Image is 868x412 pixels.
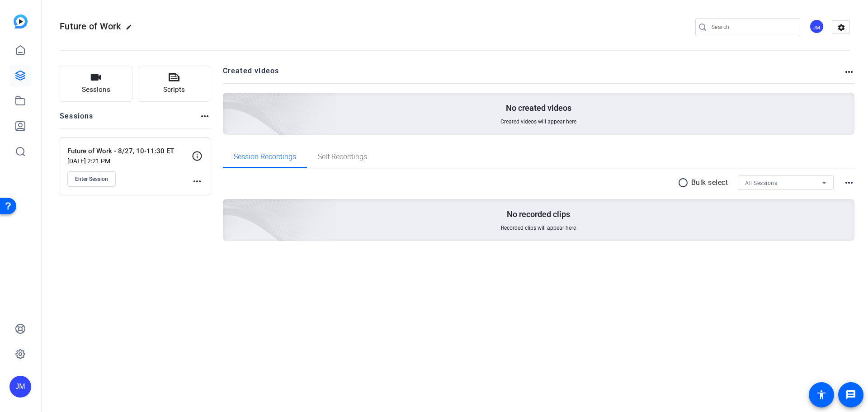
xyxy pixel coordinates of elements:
span: Created videos will appear here [500,118,576,125]
span: All Sessions [745,180,777,186]
mat-icon: more_horiz [199,111,210,122]
button: Enter Session [67,171,116,187]
p: Bulk select [691,177,728,188]
mat-icon: settings [832,21,850,34]
mat-icon: more_horiz [844,177,854,188]
input: Search [712,22,793,33]
button: Sessions [60,66,132,102]
button: Scripts [138,66,211,102]
mat-icon: more_horiz [844,66,854,77]
span: Enter Session [75,175,108,183]
p: No recorded clips [507,209,570,220]
img: Creted videos background [122,3,337,199]
img: blue-gradient.svg [14,14,28,28]
span: Recorded clips will appear here [501,224,576,232]
p: No created videos [506,103,571,114]
h2: Created videos [223,66,844,83]
span: Self Recordings [318,153,367,161]
span: Future of Work [60,21,121,32]
mat-icon: message [845,389,856,400]
div: JM [809,19,824,34]
div: JM [9,376,31,398]
ngx-avatar: Jennifer Mohr [809,19,825,35]
mat-icon: edit [126,24,137,35]
mat-icon: radio_button_unchecked [678,177,691,188]
span: Session Recordings [234,153,296,161]
span: Sessions [82,85,110,95]
h2: Sessions [60,111,94,128]
p: [DATE] 2:21 PM [67,157,192,165]
mat-icon: more_horiz [192,176,203,187]
p: Future of Work - 8/27, 10-11:30 ET [67,146,192,156]
img: embarkstudio-empty-session.png [122,109,337,306]
mat-icon: accessibility [816,389,827,400]
span: Scripts [163,85,185,95]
